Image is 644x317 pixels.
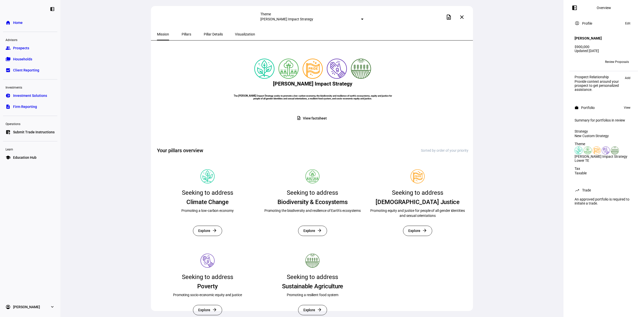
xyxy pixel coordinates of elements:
mat-icon: arrow_forward [422,228,427,233]
a: descriptionFirm Reporting [3,102,57,112]
img: Pillar icon [411,169,425,183]
div: [DEMOGRAPHIC_DATA] Justice [376,198,460,206]
mat-icon: description [446,14,452,20]
div: Promoting a resilient food system [287,292,339,297]
img: lgbtqJustice.colored.svg [593,146,601,154]
h4: [PERSON_NAME] [575,36,602,40]
div: Profile [582,21,592,25]
span: View factsheet [303,113,327,123]
mat-icon: account_circle [575,21,580,26]
span: Firm Reporting [13,104,37,109]
div: Climate Change [186,198,229,206]
button: View [621,105,633,111]
div: Seeking to address [182,187,233,198]
span: Investment Solutions [13,93,47,98]
div: Operations [3,120,57,127]
div: Provide context around your prospect to get personalized assistance. [575,80,622,92]
a: bid_landscapeClient Reporting [3,65,57,75]
button: Explore [298,305,327,315]
mat-icon: work [575,106,579,110]
span: Explore [303,226,315,236]
button: Explore [193,226,222,236]
span: Edit [625,20,630,26]
mat-icon: arrow_forward [212,228,217,233]
div: An approved portfolio is required to initiate a trade. [572,195,636,207]
a: folder_copyHouseholds [3,54,57,64]
span: [PERSON_NAME] [13,304,40,309]
div: Promoting equity and justice for people of all gender identities and sexual orientations [367,208,468,218]
div: Advisors [3,36,57,43]
img: climateChange.colored.svg [254,59,274,79]
div: Theme [260,12,364,16]
eth-mat-symbol: expand_more [50,304,55,309]
span: Pillars [182,32,191,36]
mat-icon: trending_up [575,188,580,193]
img: sustainableAgriculture.colored.svg [351,59,371,79]
a: homeHome [3,18,57,28]
span: Home [13,20,23,25]
div: Strategy [575,129,633,133]
span: Review Proposals [605,58,629,66]
span: Explore [198,305,210,315]
span: Mission [157,32,169,36]
div: Promoting the biodiversity and resilience of Earth’s ecosystems [264,208,361,218]
eth-mat-symbol: folder_copy [6,57,11,62]
img: deforestation.colored.svg [584,146,592,154]
div: Theme [575,142,633,146]
div: Seeking to address [392,187,443,198]
div: Tax [575,167,633,171]
div: New Custom Strategy [575,134,633,138]
span: Client Reporting [13,68,39,73]
eth-mat-symbol: home [6,20,11,25]
div: Overview [597,6,611,10]
span: Prospects [13,46,29,51]
span: Explore [198,226,210,236]
div: Portfolio [581,106,595,110]
h2: Your pillars overview [157,147,203,154]
span: Submit Trade Instructions [13,130,55,135]
img: lgbtqJustice.colored.svg [303,59,323,79]
eth-panel-overview-card-header: Trade [575,187,633,193]
div: Summary for portfolios in review [575,118,633,122]
mat-select-trigger: [PERSON_NAME] Impact Strategy [260,17,313,21]
eth-mat-symbol: pie_chart [6,93,11,98]
div: Biodiversity & Ecosystems [277,198,347,206]
img: climateChange.colored.svg [575,146,583,154]
eth-panel-overview-card-header: Profile [575,20,633,26]
mat-icon: close [459,14,465,20]
button: Explore [298,226,327,236]
button: Add [622,75,633,81]
div: Sorted by order of your priority [421,148,468,152]
span: Add [625,75,630,81]
button: Explore [193,305,222,315]
div: Taxable [575,171,633,175]
span: Households [13,57,32,62]
eth-mat-symbol: school [6,155,11,160]
div: Promoting a low-carbon economy [181,208,234,218]
mat-icon: arrow_forward [212,307,217,312]
span: Explore [408,226,420,236]
img: deforestation.colored.svg [278,59,299,79]
eth-mat-symbol: account_circle [6,304,11,309]
div: [PERSON_NAME] Impact Strategy Lower TE [575,154,633,163]
span: Explore [303,305,315,315]
eth-mat-symbol: description [6,104,11,109]
div: Learn [3,145,57,152]
div: Trade [582,188,591,192]
div: $900,000 [575,45,633,49]
eth-mat-symbol: bid_landscape [6,68,11,73]
span: JR [577,60,581,64]
div: Seeking to address [287,272,338,282]
span: View [624,105,630,111]
div: Updated [DATE] [575,49,633,53]
button: Explore [403,226,432,236]
a: pie_chartInvestment Solutions [3,91,57,101]
mat-icon: left_panel_open [572,5,578,11]
button: Review Proposals [601,58,633,66]
div: Promoting socio-economic equity and justice [173,292,242,297]
img: Pillar icon [200,169,215,183]
h6: The [PERSON_NAME] Impact Strategy seeks to promote a low-carbon economy, the biodiversity and res... [231,94,394,100]
span: Visualization [235,32,255,36]
div: Poverty [197,282,218,290]
eth-panel-overview-card-header: Portfolio [575,105,633,111]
